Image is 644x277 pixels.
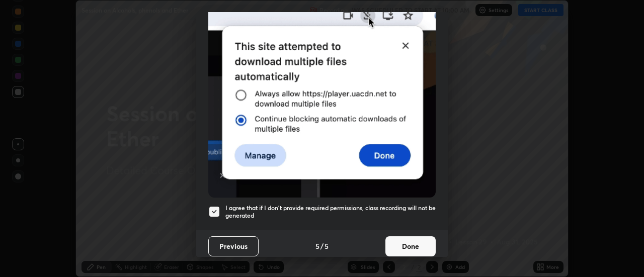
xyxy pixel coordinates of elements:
button: Previous [208,236,259,256]
h4: / [320,241,324,251]
h4: 5 [325,241,329,251]
button: Done [385,236,436,256]
h4: 5 [315,241,319,251]
h5: I agree that if I don't provide required permissions, class recording will not be generated [225,204,436,220]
